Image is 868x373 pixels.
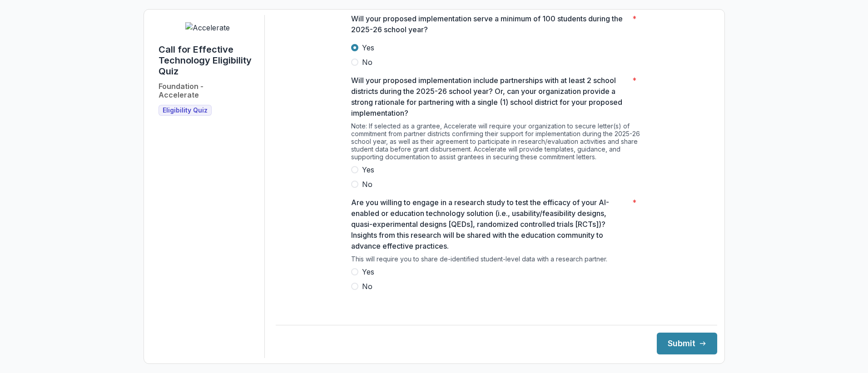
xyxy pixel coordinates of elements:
span: No [362,281,372,292]
div: This will require you to share de-identified student-level data with a research partner. [351,255,642,266]
span: No [362,57,372,68]
span: Eligibility Quiz [163,107,208,114]
button: Submit [657,333,717,354]
h2: Foundation - Accelerate [159,82,203,99]
p: Are you willing to engage in a research study to test the efficacy of your AI-enabled or educatio... [351,197,629,251]
img: Accelerate [185,22,230,33]
div: Note: If selected as a grantee, Accelerate will require your organization to secure letter(s) of ... [351,122,642,164]
p: Will your proposed implementation include partnerships with at least 2 school districts during th... [351,75,629,118]
span: Yes [362,42,374,53]
span: Yes [362,164,374,175]
p: Will your proposed implementation serve a minimum of 100 students during the 2025-26 school year? [351,13,629,35]
h1: Call for Effective Technology Eligibility Quiz [159,44,257,77]
span: No [362,179,372,190]
span: Yes [362,266,374,277]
